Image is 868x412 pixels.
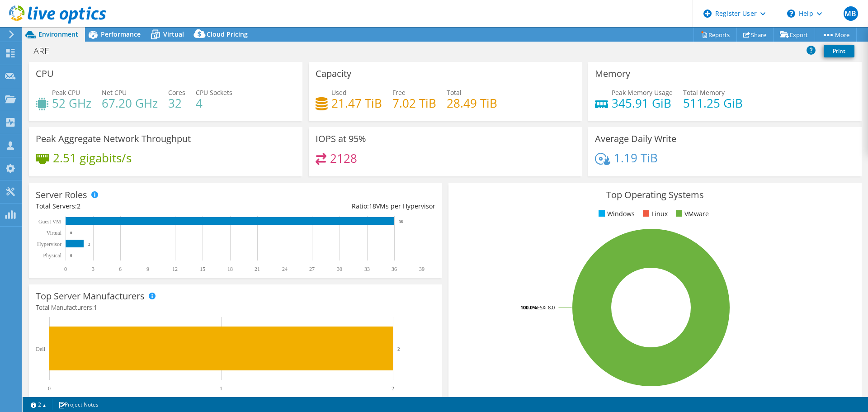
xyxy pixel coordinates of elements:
[316,69,351,79] h3: Capacity
[736,28,774,42] a: Share
[844,6,858,21] span: MB
[88,242,90,246] text: 2
[77,202,80,210] span: 2
[36,291,145,301] h3: Top Server Manufacturers
[29,46,63,56] h1: ARE
[683,98,743,108] h4: 511.25 GiB
[48,385,51,392] text: 0
[53,153,132,163] h4: 2.51 gigabits/s
[24,399,52,410] a: 2
[94,303,97,312] span: 1
[282,266,288,272] text: 24
[419,266,425,272] text: 39
[36,303,435,313] h4: Total Manufacturers:
[52,98,91,108] h4: 52 GHz
[101,30,141,38] span: Performance
[596,209,635,219] li: Windows
[331,88,347,97] span: Used
[331,98,382,108] h4: 21.47 TiB
[392,88,406,97] span: Free
[236,201,435,211] div: Ratio: VMs per Hypervisor
[102,98,158,108] h4: 67.20 GHz
[102,88,127,97] span: Net CPU
[200,266,205,272] text: 15
[172,266,178,272] text: 12
[43,252,61,259] text: Physical
[36,201,236,211] div: Total Servers:
[70,231,72,235] text: 0
[168,88,185,97] span: Cores
[64,266,67,272] text: 0
[330,153,357,163] h4: 2128
[196,98,232,108] h4: 4
[309,266,315,272] text: 27
[392,266,397,272] text: 36
[595,69,630,79] h3: Memory
[614,153,658,163] h4: 1.19 TiB
[36,69,54,79] h3: CPU
[683,88,725,97] span: Total Memory
[207,30,248,38] span: Cloud Pricing
[70,253,72,258] text: 0
[168,98,185,108] h4: 32
[674,209,709,219] li: VMware
[693,28,737,42] a: Reports
[369,202,376,210] span: 18
[36,190,87,200] h3: Server Roles
[773,28,815,42] a: Export
[595,134,676,144] h3: Average Daily Write
[455,190,855,200] h3: Top Operating Systems
[146,266,149,272] text: 9
[815,28,857,42] a: More
[47,230,62,236] text: Virtual
[787,9,795,18] svg: \n
[612,88,673,97] span: Peak Memory Usage
[397,346,400,351] text: 2
[37,241,61,247] text: Hypervisor
[824,45,854,57] a: Print
[520,304,537,311] tspan: 100.0%
[392,98,436,108] h4: 7.02 TiB
[337,266,342,272] text: 30
[612,98,673,108] h4: 345.91 GiB
[119,266,122,272] text: 6
[316,134,366,144] h3: IOPS at 95%
[52,88,80,97] span: Peak CPU
[537,304,555,311] tspan: ESXi 8.0
[255,266,260,272] text: 21
[641,209,668,219] li: Linux
[227,266,233,272] text: 18
[392,385,394,392] text: 2
[36,346,45,352] text: Dell
[447,98,497,108] h4: 28.49 TiB
[447,88,462,97] span: Total
[220,385,222,392] text: 1
[399,219,403,224] text: 36
[52,399,105,410] a: Project Notes
[38,30,78,38] span: Environment
[36,134,191,144] h3: Peak Aggregate Network Throughput
[163,30,184,38] span: Virtual
[92,266,94,272] text: 3
[196,88,232,97] span: CPU Sockets
[38,218,61,225] text: Guest VM
[364,266,370,272] text: 33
